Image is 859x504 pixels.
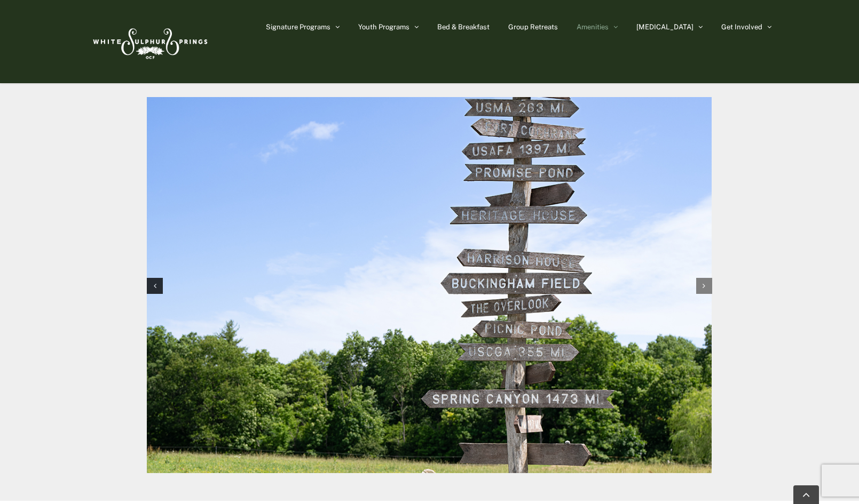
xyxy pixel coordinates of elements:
[721,23,762,30] span: Get Involved
[266,23,330,30] span: Signature Programs
[508,23,558,30] span: Group Retreats
[147,278,163,294] div: Previous slide
[147,97,712,475] div: 9 / 10
[577,23,609,30] span: Amenities
[437,23,490,30] span: Bed & Breakfast
[358,23,409,30] span: Youth Programs
[636,23,693,30] span: [MEDICAL_DATA]
[88,17,211,67] img: White Sulphur Springs Logo
[696,278,712,294] div: Next slide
